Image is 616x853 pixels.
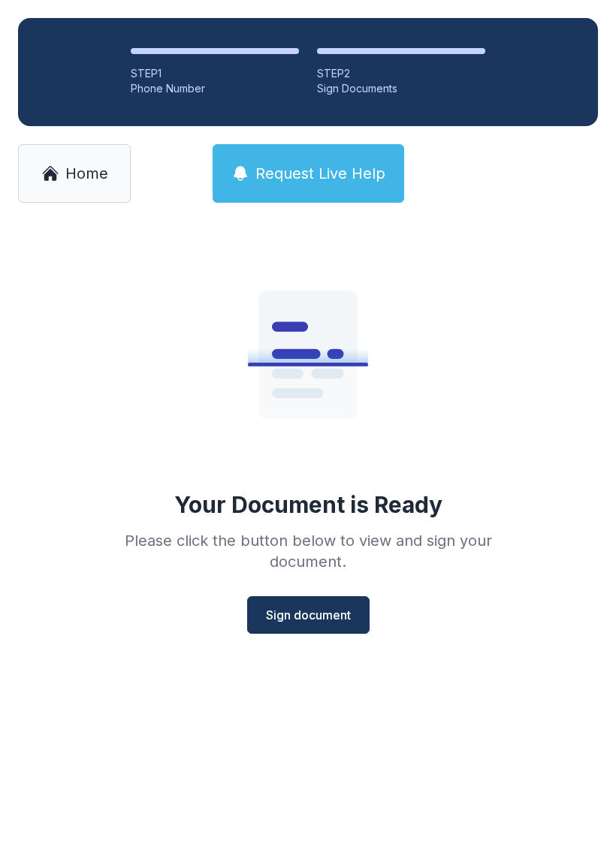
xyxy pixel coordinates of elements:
span: Home [65,163,108,184]
div: Sign Documents [317,81,485,96]
div: STEP 1 [131,66,299,81]
div: Your Document is Ready [174,491,442,518]
span: Sign document [266,606,351,624]
div: Phone Number [131,81,299,96]
div: STEP 2 [317,66,485,81]
span: Request Live Help [255,163,385,184]
div: Please click the button below to view and sign your document. [92,530,524,572]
